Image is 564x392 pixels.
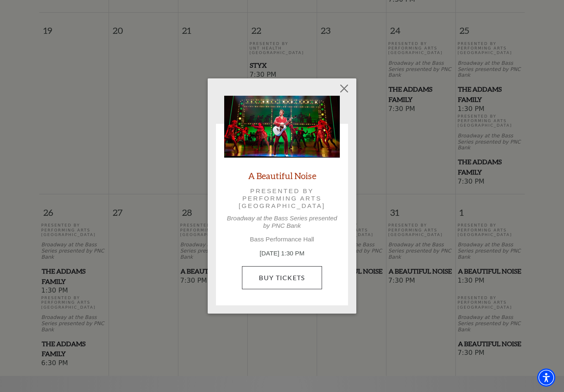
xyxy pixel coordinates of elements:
p: Presented by Performing Arts [GEOGRAPHIC_DATA] [236,187,328,210]
p: [DATE] 1:30 PM [224,249,340,258]
img: A Beautiful Noise [224,96,340,158]
a: Buy Tickets [242,266,322,289]
button: Close [337,80,352,96]
a: A Beautiful Noise [248,170,316,181]
p: Bass Performance Hall [224,236,340,243]
div: Accessibility Menu [537,368,555,387]
p: Broadway at the Bass Series presented by PNC Bank [224,215,340,229]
